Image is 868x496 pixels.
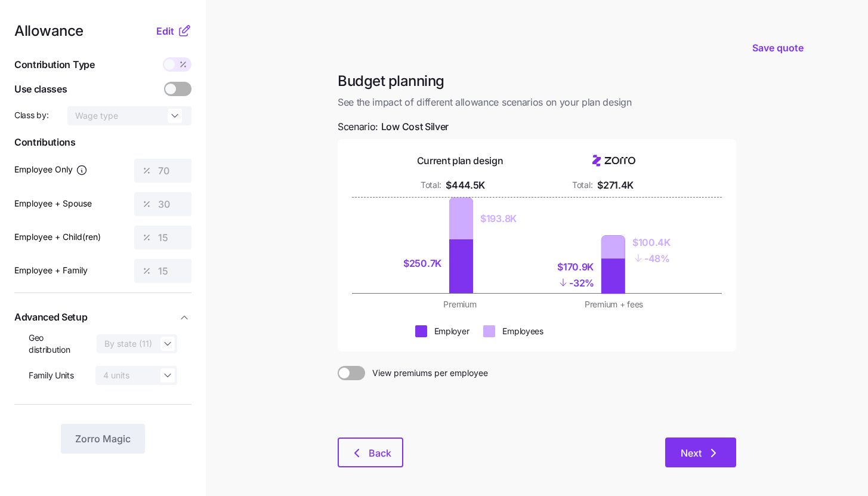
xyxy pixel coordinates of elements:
span: Advanced Setup [14,310,88,325]
span: Edit [156,24,174,38]
button: Back [338,438,403,467]
div: Premium [390,298,530,310]
span: Zorro Magic [75,432,131,446]
button: Next [665,438,736,467]
div: Total: [421,179,441,191]
span: Contribution Type [14,57,95,72]
span: Low Cost Silver [381,119,449,134]
span: Back [369,446,391,460]
button: Zorro Magic [61,424,145,454]
div: Employer [434,325,469,337]
span: Contributions [14,135,191,150]
span: View premiums per employee [365,366,488,380]
label: Employee + Child(ren) [14,230,101,244]
div: $444.5K [446,178,485,193]
label: Employee + Family [14,264,88,277]
button: Advanced Setup [14,303,191,332]
span: Use classes [14,82,67,97]
span: Geo distribution [29,332,87,356]
div: $250.7K [403,256,442,271]
div: $100.4K [632,235,671,250]
div: $193.8K [480,211,517,226]
label: Employee + Spouse [14,197,92,210]
span: Save quote [752,41,804,55]
div: $170.9K [557,260,594,275]
span: Family Units [29,369,74,381]
div: Premium + fees [544,298,684,310]
span: Scenario: [338,119,449,134]
span: Next [681,446,702,460]
button: Save quote [743,31,813,64]
div: $271.4K [597,178,634,193]
div: Current plan design [417,153,503,168]
div: Employees [502,325,543,337]
span: Allowance [14,24,84,38]
div: Advanced Setup [14,332,191,395]
span: See the impact of different allowance scenarios on your plan design [338,95,736,110]
div: - 48% [632,250,671,266]
button: Edit [156,24,177,38]
div: - 32% [557,275,594,291]
h1: Budget planning [338,72,736,90]
span: Class by: [14,109,48,121]
div: Total: [572,179,592,191]
label: Employee Only [14,163,88,176]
